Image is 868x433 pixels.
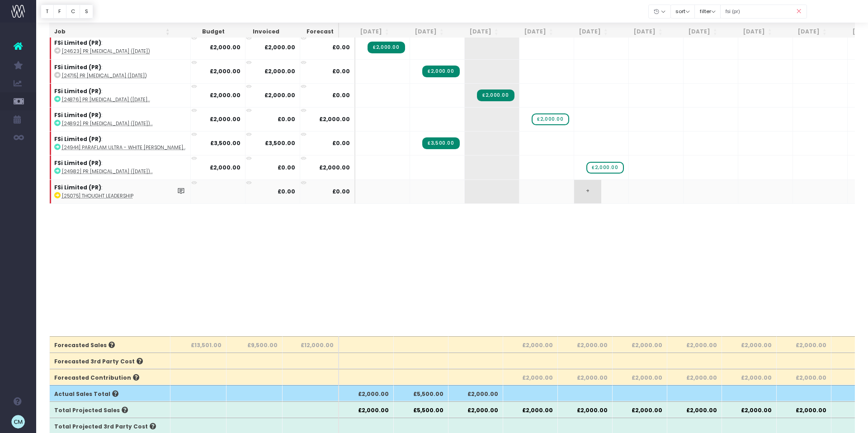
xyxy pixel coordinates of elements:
[265,139,295,147] strong: £3,500.00
[613,336,667,353] th: £2,000.00
[175,23,229,41] th: Budget
[777,369,831,385] th: £2,000.00
[777,336,831,353] th: £2,000.00
[477,89,514,101] span: Streamtime Invoice: ST7051 – [24876] PR Retainer (September 2025)
[670,5,695,19] button: sort
[278,188,295,195] strong: £0.00
[50,35,191,59] td: :
[667,23,722,41] th: Jan 26: activate to sort column ascending
[394,23,448,41] th: Aug 25: activate to sort column ascending
[54,111,101,119] strong: FSi Limited (PR)
[50,369,170,385] th: Forecasted Contribution
[339,385,394,401] th: £2,000.00
[558,23,613,41] th: Nov 25: activate to sort column ascending
[722,369,777,385] th: £2,000.00
[574,180,601,203] span: +
[722,23,777,41] th: Feb 26: activate to sort column ascending
[448,401,503,418] th: £2,000.00
[54,135,101,143] strong: FSi Limited (PR)
[226,336,283,353] th: £9,500.00
[503,401,558,418] th: £2,000.00
[62,193,133,199] abbr: [25075] Thought Leadership
[422,66,459,77] span: Streamtime Invoice: ST6980 – [24715] PR Retainer (August 2025)
[11,415,25,428] img: images/default_profile_image.png
[50,23,175,41] th: Job: activate to sort column ascending
[503,369,558,385] th: £2,000.00
[41,5,93,19] div: Vertical button group
[210,164,241,171] strong: £2,000.00
[332,139,350,147] span: £0.00
[210,67,241,75] strong: £2,000.00
[613,401,667,418] th: £2,000.00
[720,5,807,19] input: Search...
[448,23,503,41] th: Sep 25: activate to sort column ascending
[503,336,558,353] th: £2,000.00
[284,23,339,41] th: Forecast
[54,87,101,95] strong: FSi Limited (PR)
[278,115,295,123] strong: £0.00
[50,83,191,107] td: :
[50,401,170,418] th: Total Projected Sales
[339,23,394,41] th: Jul 25: activate to sort column ascending
[62,72,147,79] abbr: [24715] PR Retainer (August 2025)
[264,91,295,99] strong: £2,000.00
[586,162,623,174] span: wayahead Sales Forecast Item
[339,401,394,418] th: £2,000.00
[264,43,295,51] strong: £2,000.00
[283,336,339,353] th: £12,000.00
[332,188,350,196] span: £0.00
[722,336,777,353] th: £2,000.00
[54,184,101,191] strong: FSi Limited (PR)
[50,385,170,401] th: Actual Sales Total
[722,401,777,418] th: £2,000.00
[54,39,101,47] strong: FSi Limited (PR)
[558,369,613,385] th: £2,000.00
[422,137,459,149] span: Streamtime Invoice: ST7032 – [24944] Paraflam Ultra - white paper
[777,23,831,41] th: Mar 26: activate to sort column ascending
[448,385,503,401] th: £2,000.00
[667,369,722,385] th: £2,000.00
[394,401,448,418] th: £5,500.00
[53,5,66,19] button: F
[332,91,350,99] span: £0.00
[62,120,153,127] abbr: [24892] PR Retainer (October 2025)
[66,5,80,19] button: C
[62,48,150,55] abbr: [24623] PR Retainer (July 2025)
[319,115,350,123] span: £2,000.00
[54,341,115,349] span: Forecasted Sales
[278,164,295,171] strong: £0.00
[50,155,191,179] td: :
[332,67,350,75] span: £0.00
[50,107,191,131] td: :
[210,115,241,123] strong: £2,000.00
[319,164,350,172] span: £2,000.00
[558,401,613,418] th: £2,000.00
[332,43,350,52] span: £0.00
[394,385,448,401] th: £5,500.00
[62,96,150,103] abbr: [24876] PR Retainer (September 2025)
[54,159,101,167] strong: FSi Limited (PR)
[50,131,191,155] td: :
[229,23,284,41] th: Invoiced
[50,179,191,203] td: :
[210,91,241,99] strong: £2,000.00
[558,336,613,353] th: £2,000.00
[54,63,101,71] strong: FSi Limited (PR)
[62,144,186,151] abbr: [24944] Paraflam Ultra - white paper
[777,401,831,418] th: £2,000.00
[264,67,295,75] strong: £2,000.00
[667,401,722,418] th: £2,000.00
[694,5,721,19] button: filter
[532,113,569,125] span: wayahead Sales Forecast Item
[503,23,558,41] th: Oct 25: activate to sort column ascending
[613,23,667,41] th: Dec 25: activate to sort column ascending
[210,139,241,147] strong: £3,500.00
[50,353,170,369] th: Forecasted 3rd Party Cost
[80,5,93,19] button: S
[613,369,667,385] th: £2,000.00
[62,168,153,175] abbr: [24982] PR Retainer (November 2025)
[667,336,722,353] th: £2,000.00
[210,43,241,51] strong: £2,000.00
[170,336,226,353] th: £13,501.00
[41,5,54,19] button: T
